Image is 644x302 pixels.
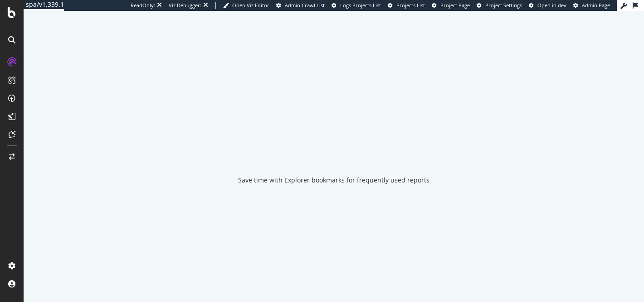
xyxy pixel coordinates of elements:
span: Open Viz Editor [232,2,269,9]
a: Open in dev [529,2,566,9]
div: Viz Debugger: [169,2,201,9]
a: Project Settings [477,2,522,9]
span: Logs Projects List [340,2,381,9]
span: Admin Page [582,2,610,9]
a: Open Viz Editor [223,2,269,9]
a: Admin Crawl List [276,2,325,9]
div: animation [301,129,366,161]
div: ReadOnly: [131,2,155,9]
a: Admin Page [573,2,610,9]
div: Save time with Explorer bookmarks for frequently used reports [238,176,429,185]
span: Project Settings [485,2,522,9]
span: Open in dev [537,2,566,9]
a: Logs Projects List [332,2,381,9]
a: Project Page [432,2,470,9]
span: Projects List [396,2,425,9]
span: Admin Crawl List [285,2,325,9]
a: Projects List [388,2,425,9]
span: Project Page [440,2,470,9]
